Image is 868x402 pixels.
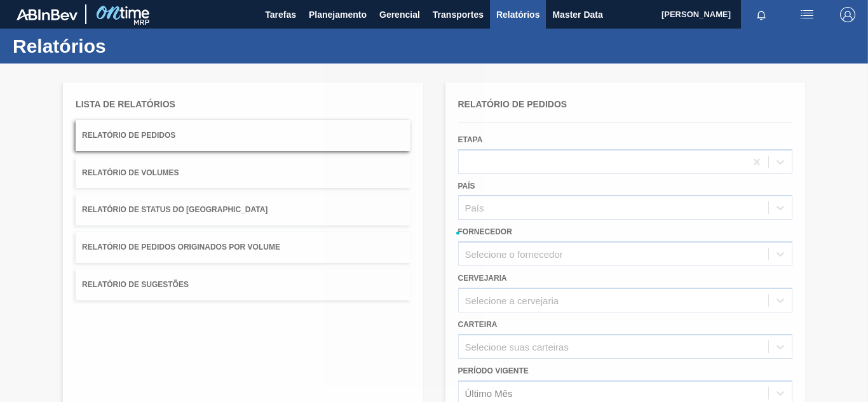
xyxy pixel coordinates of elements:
[379,7,420,22] span: Gerencial
[799,7,815,22] img: userActions
[13,39,238,53] h1: Relatórios
[552,7,602,22] span: Master Data
[265,7,296,22] span: Tarefas
[433,7,484,22] span: Transportes
[309,7,367,22] span: Planejamento
[496,7,539,22] span: Relatórios
[741,6,782,23] button: Notificações
[840,7,855,22] img: Logout
[17,9,78,20] img: TNhmsLtSVTkK8tSr43FrP2fwEKptu5GPRR3wAAAABJRU5ErkJggg==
